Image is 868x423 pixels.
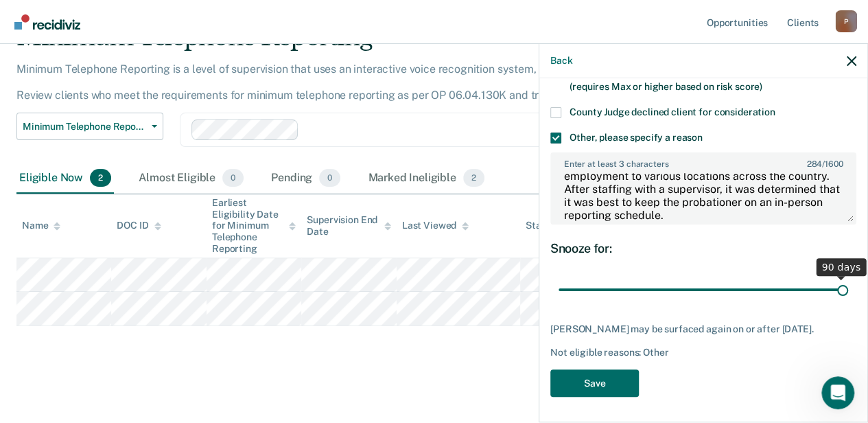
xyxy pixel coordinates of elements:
p: Minimum Telephone Reporting is a level of supervision that uses an interactive voice recognition ... [16,62,795,102]
span: County Judge declined client for consideration [570,106,775,117]
div: Almost Eligible [136,163,246,194]
button: Back [550,55,572,67]
iframe: Intercom live chat [821,376,854,409]
div: [PERSON_NAME] may be surfaced again on or after [DATE]. [550,323,856,335]
button: Save [550,369,639,398]
div: Snooze for: [550,241,856,256]
span: Minimum Telephone Reporting [23,121,146,133]
div: Pending [268,163,343,194]
button: Profile dropdown button [835,10,857,32]
span: Currently serving for an offense that resulted in the death of a person or a high-profile case wi... [570,52,845,92]
span: 0 [319,169,340,187]
div: Supervision End Date [307,214,390,238]
div: Earliest Eligibility Date for Minimum Telephone Reporting [212,197,296,255]
img: Recidiviz [14,14,80,30]
textarea: While he may be eligible, he's not a good candidate due to his need for out of state travel permi... [552,172,855,222]
div: Name [22,220,60,231]
div: Marked Ineligible [365,163,487,194]
label: Enter at least 3 characters [552,154,855,169]
span: 2 [90,169,111,187]
div: Eligible Now [16,163,114,194]
span: / 1600 [806,159,843,169]
div: Not eligible reasons: Other [550,347,856,358]
span: 2 [463,169,484,187]
span: 284 [806,159,822,169]
div: P [835,10,857,32]
div: Last Viewed [402,220,469,231]
span: 0 [222,169,244,187]
div: DOC ID [117,220,161,231]
span: Other, please specify a reason [570,132,703,143]
div: 90 days [817,258,867,276]
div: Status [526,220,555,231]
